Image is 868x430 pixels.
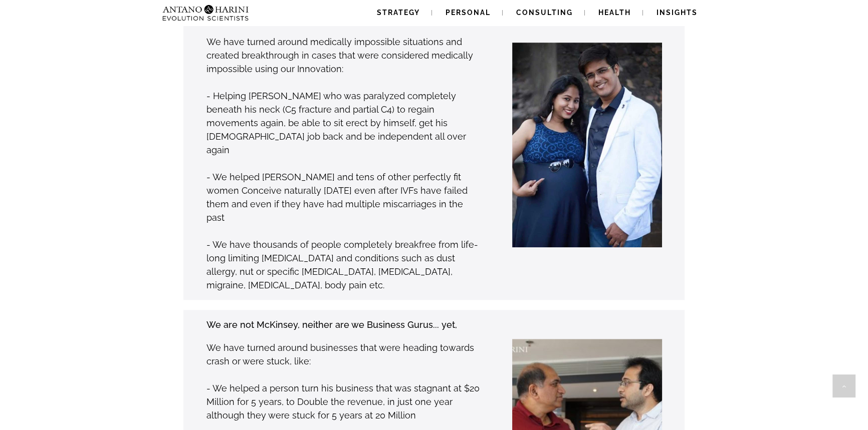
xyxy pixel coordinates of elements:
span: Consulting [516,9,573,17]
p: We have turned around medically impossible situations and created breakthrough in cases that were... [206,35,481,76]
p: - We helped a person turn his business that was stagnant at $20 Million for 5 years, to Double th... [206,381,481,422]
p: - We helped [PERSON_NAME] and tens of other perfectly fit women Conceive naturally [DATE] even af... [206,170,481,224]
span: Personal [446,9,491,17]
p: - We have thousands of people completely breakfree from life-long limiting [MEDICAL_DATA] and con... [206,238,481,292]
span: Strategy [377,9,420,17]
span: Insights [657,9,698,17]
p: - Helping [PERSON_NAME] who was paralyzed completely beneath his neck (C5 fracture and partial C4... [206,89,481,157]
p: We have turned around businesses that were heading towards crash or were stuck, like: [206,341,481,368]
span: Health [598,9,631,17]
strong: We are not McKinsey, neither are we Business Gurus... yet, [206,319,457,330]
